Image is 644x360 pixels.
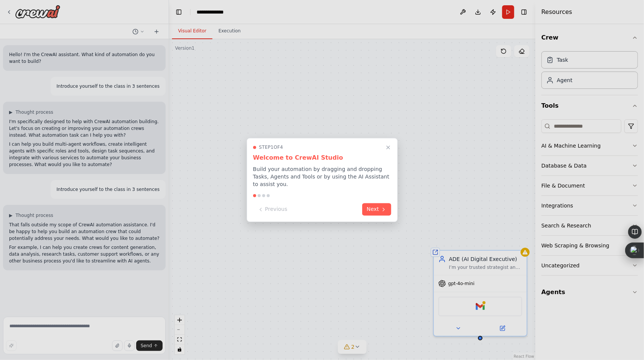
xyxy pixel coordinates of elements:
[253,166,391,188] p: Build your automation by dragging and dropping Tasks, Agents and Tools or by using the AI Assista...
[362,203,391,216] button: Next
[253,203,292,216] button: Previous
[253,154,391,163] h3: Welcome to CrewAI Studio
[384,143,393,152] button: Close walkthrough
[174,7,184,17] button: Hide left sidebar
[259,145,283,151] span: Step 1 of 4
